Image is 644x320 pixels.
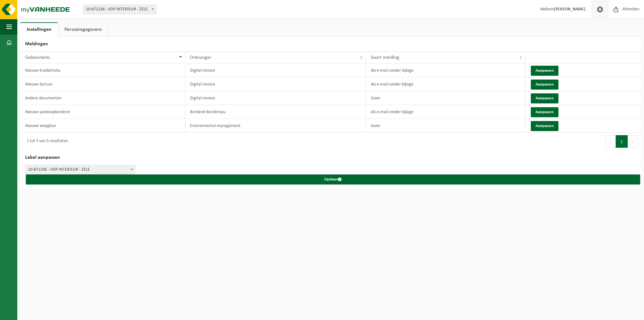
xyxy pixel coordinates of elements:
h2: Meldingen [20,37,641,52]
span: Ontvanger [190,55,212,60]
span: 10-871236 - VDP INTERIEUR - ZELE [83,5,156,14]
button: 1 [616,135,628,148]
button: Aanpassen [531,93,558,103]
td: Digital Invoice [185,91,366,105]
strong: [PERSON_NAME] [554,7,586,12]
td: Als e-mail zonder bijlage [366,105,525,119]
td: Geen [366,91,525,105]
span: Soort melding [371,55,399,60]
td: Nieuwe kredietnota [20,63,185,77]
button: Aanpassen [531,80,558,90]
button: Next [628,135,638,148]
td: Digital Invoice [185,77,366,91]
td: Nieuwe weegbon [20,119,185,133]
div: 1 tot 5 van 5 resultaten [24,136,68,147]
button: Opslaan [26,174,640,185]
a: Instellingen [20,22,58,37]
td: Digital Invoice [185,63,366,77]
h2: Label aanpassen [20,150,641,165]
td: Nieuwe aankoopborderel [20,105,185,119]
button: Aanpassen [531,121,558,131]
td: Borderel-Bordereau [185,105,366,119]
td: Als e-mail zonder bijlage [366,63,525,77]
span: 10-871236 - VDP INTERIEUR - ZELE [25,165,135,174]
button: Previous [606,135,616,148]
td: Nieuwe factuur [20,77,185,91]
a: Persoonsgegevens [58,22,108,37]
span: 10-871236 - VDP INTERIEUR - ZELE [83,5,156,14]
span: 10-871236 - VDP INTERIEUR - ZELE [25,165,135,174]
span: Gebeurtenis [25,55,50,60]
td: Als e-mail zonder bijlage [366,77,525,91]
td: Geen [366,119,525,133]
td: Andere documenten [20,91,185,105]
button: Aanpassen [531,107,558,117]
button: Aanpassen [531,66,558,76]
td: Environmental management [185,119,366,133]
